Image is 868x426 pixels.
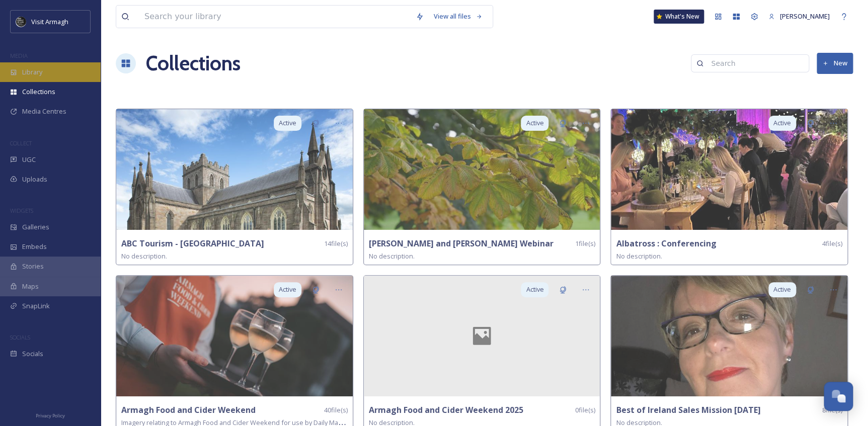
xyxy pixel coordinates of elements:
[324,405,348,415] span: 40 file(s)
[611,276,847,396] img: 1b67f726-af31-4ce1-9a18-93ac838d75e2.jpg
[822,239,842,248] span: 4 file(s)
[526,118,543,128] span: Active
[526,285,543,294] span: Active
[364,109,600,230] img: %25F0%259D%2590%2580%25F0%259D%2590%25AE%25F0%259D%2590%25AD%25F0%259D%2590%25AE%25F0%259D%2590%2...
[22,155,36,164] span: UGC
[22,242,47,251] span: Embeds
[10,52,28,59] span: MEDIA
[16,17,26,27] img: THE-FIRST-PLACE-VISIT-ARMAGH.COM-BLACK.jpg
[706,53,804,73] input: Search
[116,109,353,230] img: 260815CH0101-2.jpg
[146,48,241,78] a: Collections
[763,7,835,26] a: [PERSON_NAME]
[279,285,296,294] span: Active
[369,238,554,249] strong: [PERSON_NAME] and [PERSON_NAME] Webinar
[324,239,348,248] span: 14 file(s)
[31,17,68,26] span: Visit Armagh
[817,53,853,73] button: New
[36,412,65,419] span: Privacy Policy
[369,404,523,415] strong: Armagh Food and Cider Weekend 2025
[22,87,55,97] span: Collections
[121,404,256,415] strong: Armagh Food and Cider Weekend
[616,251,662,261] span: No description.
[429,7,488,26] a: View all files
[575,405,595,415] span: 0 file(s)
[116,276,353,396] img: pa.hug2012%2540gmail.com-Day%25201%2520Socials-15.jpg
[22,282,39,291] span: Maps
[22,67,42,77] span: Library
[611,109,847,230] img: IMG_0248.jpeg
[616,404,760,415] strong: Best of Ireland Sales Mission [DATE]
[575,239,595,248] span: 1 file(s)
[22,262,44,271] span: Stories
[10,207,33,214] span: WIDGETS
[10,333,30,341] span: SOCIALS
[780,12,830,21] span: [PERSON_NAME]
[22,349,43,359] span: Socials
[22,222,49,232] span: Galleries
[22,175,47,184] span: Uploads
[36,409,65,421] a: Privacy Policy
[22,301,50,311] span: SnapLink
[279,118,296,128] span: Active
[616,238,716,249] strong: Albatross : Conferencing
[121,251,167,261] span: No description.
[369,251,415,261] span: No description.
[654,10,704,24] a: What's New
[824,382,853,411] button: Open Chat
[10,139,32,147] span: COLLECT
[22,107,66,116] span: Media Centres
[121,238,264,249] strong: ABC Tourism - [GEOGRAPHIC_DATA]
[773,285,791,294] span: Active
[773,118,791,128] span: Active
[822,405,842,415] span: 8 file(s)
[139,6,411,28] input: Search your library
